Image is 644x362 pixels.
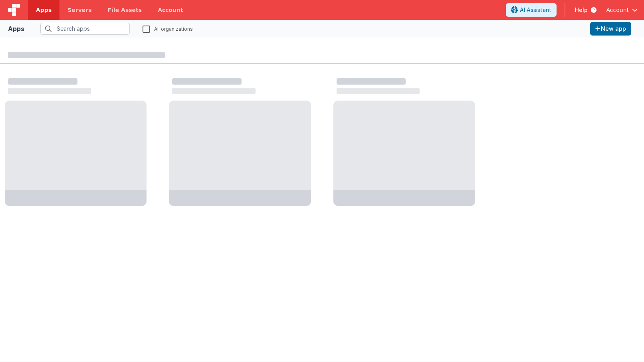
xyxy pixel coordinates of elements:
[8,24,24,34] div: Apps
[36,6,52,14] span: Apps
[520,6,551,14] span: AI Assistant
[590,22,631,36] button: New app
[108,6,142,14] span: File Assets
[606,6,638,14] button: Account
[506,3,557,17] button: AI Assistant
[143,25,193,32] label: All organizations
[40,23,130,35] input: Search apps
[67,6,91,14] span: Servers
[575,6,588,14] span: Help
[606,6,629,14] span: Account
